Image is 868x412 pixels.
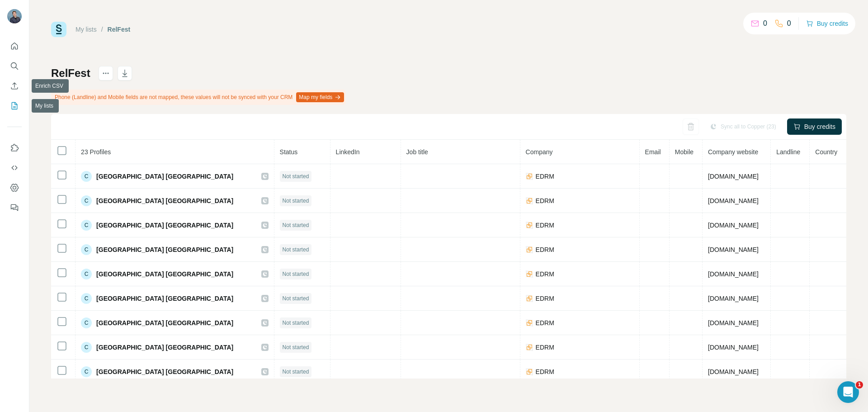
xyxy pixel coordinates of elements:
li: / [101,25,103,34]
div: C [81,293,92,304]
iframe: Intercom live chat [837,381,859,403]
p: 0 [763,18,767,29]
span: EDRM [536,221,554,230]
span: [DOMAIN_NAME] [708,319,759,327]
button: Buy credits [787,118,842,135]
span: EDRM [536,196,554,205]
button: Buy credits [806,17,848,30]
button: Search [7,58,22,74]
span: Email [645,148,661,156]
span: [DOMAIN_NAME] [708,197,759,204]
span: EDRM [536,294,554,303]
button: Use Surfe API [7,160,22,176]
div: C [81,366,92,377]
button: Use Surfe on LinkedIn [7,140,22,156]
span: Not started [283,368,309,376]
span: [GEOGRAPHIC_DATA] [GEOGRAPHIC_DATA] [96,294,233,303]
span: [GEOGRAPHIC_DATA] [GEOGRAPHIC_DATA] [96,245,233,254]
img: company-logo [526,319,533,327]
img: Avatar [7,9,22,24]
a: My lists [75,26,97,33]
span: Status [280,148,298,156]
span: [GEOGRAPHIC_DATA] [GEOGRAPHIC_DATA] [96,343,233,352]
button: Quick start [7,38,22,54]
span: Not started [283,197,309,205]
div: C [81,317,92,328]
img: company-logo [526,173,533,180]
img: company-logo [526,222,533,229]
span: [GEOGRAPHIC_DATA] [GEOGRAPHIC_DATA] [96,367,233,376]
div: C [81,342,92,353]
img: company-logo [526,368,533,375]
span: [DOMAIN_NAME] [708,368,759,375]
div: C [81,269,92,279]
span: Not started [283,294,309,303]
span: EDRM [536,270,554,279]
span: LinkedIn [336,148,360,156]
div: C [81,195,92,206]
span: EDRM [536,343,554,352]
span: [GEOGRAPHIC_DATA] [GEOGRAPHIC_DATA] [96,196,233,205]
span: Not started [283,246,309,254]
span: [DOMAIN_NAME] [708,344,759,351]
span: [GEOGRAPHIC_DATA] [GEOGRAPHIC_DATA] [96,221,233,230]
span: Mobile [675,148,693,156]
span: [DOMAIN_NAME] [708,246,759,253]
span: EDRM [536,318,554,327]
button: Feedback [7,199,22,216]
span: Not started [283,343,309,351]
span: [DOMAIN_NAME] [708,222,759,229]
div: Phone (Landline) and Mobile fields are not mapped, these values will not be synced with your CRM [51,90,346,105]
h1: RelFest [51,66,90,81]
span: Not started [283,221,309,229]
span: Job title [406,148,428,156]
div: C [81,220,92,231]
button: actions [99,66,113,81]
span: Landline [776,148,800,156]
img: company-logo [526,246,533,253]
span: EDRM [536,172,554,181]
span: Country [815,148,837,156]
span: [DOMAIN_NAME] [708,295,759,302]
span: [GEOGRAPHIC_DATA] [GEOGRAPHIC_DATA] [96,270,233,279]
button: My lists [7,98,22,114]
button: Map my fields [296,92,344,102]
img: company-logo [526,295,533,302]
img: company-logo [526,344,533,351]
span: EDRM [536,245,554,254]
p: 0 [787,18,791,29]
span: Buy credits [804,122,835,131]
span: Not started [283,270,309,278]
img: company-logo [526,197,533,204]
button: Enrich CSV [7,78,22,94]
span: Company website [708,148,758,156]
div: RelFest [108,25,131,34]
span: [GEOGRAPHIC_DATA] [GEOGRAPHIC_DATA] [96,172,233,181]
span: Not started [283,172,309,180]
img: company-logo [526,270,533,278]
span: [DOMAIN_NAME] [708,173,759,180]
span: [DOMAIN_NAME] [708,270,759,278]
div: C [81,244,92,255]
div: C [81,171,92,182]
span: Not started [283,319,309,327]
button: Dashboard [7,180,22,196]
span: EDRM [536,367,554,376]
span: [GEOGRAPHIC_DATA] [GEOGRAPHIC_DATA] [96,318,233,327]
span: 23 Profiles [81,148,111,156]
span: Company [526,148,553,156]
img: Surfe Logo [51,22,66,37]
span: 1 [856,381,863,388]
